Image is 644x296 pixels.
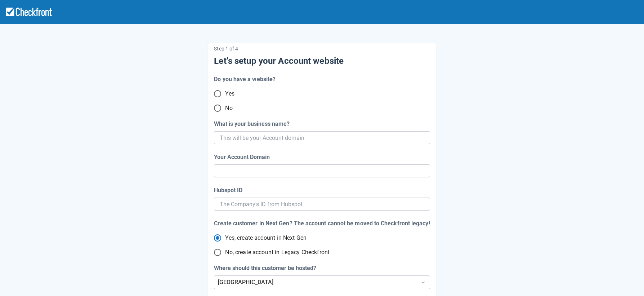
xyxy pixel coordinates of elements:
[220,131,422,144] input: This will be your Account domain
[214,153,273,162] label: Your Account Domain
[225,89,234,98] span: Yes
[214,75,276,84] div: Do you have a website?
[225,234,307,242] span: Yes, create account in Next Gen
[214,43,430,54] p: Step 1 of 4
[214,186,245,195] label: Hubspot ID
[225,248,330,257] span: No, create account in Legacy Checkfront
[218,278,413,287] div: [GEOGRAPHIC_DATA]
[214,264,319,273] label: Where should this customer be hosted?
[225,104,232,112] span: No
[214,219,430,228] div: Create customer in Next Gen? The account cannot be moved to Checkfront legacy!
[420,279,427,286] span: Dropdown icon
[214,56,430,66] h5: Let’s setup your Account website
[214,120,292,128] label: What is your business name?
[540,218,644,296] iframe: Chat Widget
[220,198,424,211] input: The Company's ID from Hubspot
